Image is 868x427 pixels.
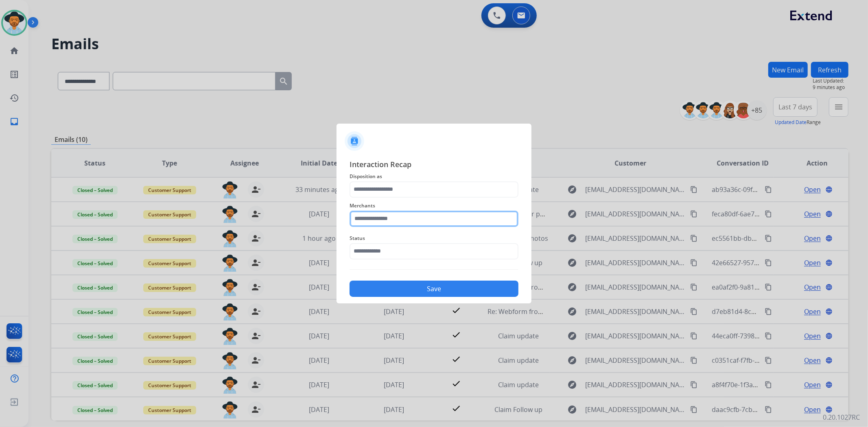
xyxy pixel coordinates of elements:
[823,412,860,422] p: 0.20.1027RC
[350,233,518,243] span: Status
[350,281,518,297] button: Save
[350,159,518,172] span: Interaction Recap
[345,131,364,151] img: contactIcon
[350,172,518,181] span: Disposition as
[350,201,518,211] span: Merchants
[350,269,518,270] img: contact-recap-line.svg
